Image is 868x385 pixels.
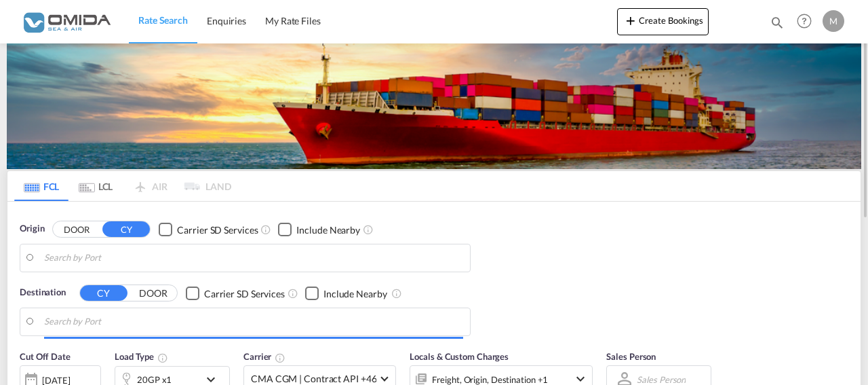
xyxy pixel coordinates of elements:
md-icon: Unchecked: Ignores neighbouring ports when fetching rates.Checked : Includes neighbouring ports w... [363,224,374,235]
span: Locals & Custom Charges [410,351,509,362]
div: M [823,10,844,32]
div: Include Nearby [296,223,360,237]
button: icon-plus 400-fgCreate Bookings [617,8,709,35]
md-checkbox: Checkbox No Ink [186,286,285,300]
span: Help [793,10,816,33]
input: Search by Port [44,312,463,332]
md-icon: icon-information-outline [157,352,168,363]
md-icon: Unchecked: Search for CY (Container Yard) services for all selected carriers.Checked : Search for... [288,288,298,299]
input: Search by Port [44,248,463,268]
span: Load Type [115,351,168,362]
md-icon: icon-plus 400-fg [623,12,639,29]
button: DOOR [53,221,100,237]
button: CY [80,285,127,301]
span: Origin [20,222,44,236]
div: Carrier SD Services [204,287,285,301]
span: Sales Person [606,351,656,362]
div: Help [793,10,823,34]
img: LCL+%26+FCL+BACKGROUND.png [7,43,861,169]
md-checkbox: Checkbox No Ink [159,222,258,236]
div: icon-magnify [770,15,785,35]
span: Enquiries [207,15,246,26]
md-pagination-wrapper: Use the left and right arrow keys to navigate between tabs [14,171,231,201]
span: Cut Off Date [20,351,71,362]
div: Include Nearby [323,287,387,301]
button: DOOR [130,285,177,301]
md-checkbox: Checkbox No Ink [305,286,387,300]
md-checkbox: Checkbox No Ink [278,222,360,236]
md-icon: icon-magnify [770,15,785,30]
md-icon: Unchecked: Search for CY (Container Yard) services for all selected carriers.Checked : Search for... [260,224,271,235]
md-tab-item: FCL [14,171,68,201]
img: 459c566038e111ed959c4fc4f0a4b274.png [20,6,112,37]
button: CY [102,221,150,237]
span: Rate Search [138,14,188,26]
div: Carrier SD Services [177,223,258,237]
span: Destination [20,286,66,299]
md-icon: Unchecked: Ignores neighbouring ports when fetching rates.Checked : Includes neighbouring ports w... [391,288,402,299]
span: Carrier [243,351,285,362]
span: My Rate Files [265,15,321,26]
md-tab-item: LCL [68,171,123,201]
md-icon: The selected Trucker/Carrierwill be displayed in the rate results If the rates are from another f... [275,352,285,363]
